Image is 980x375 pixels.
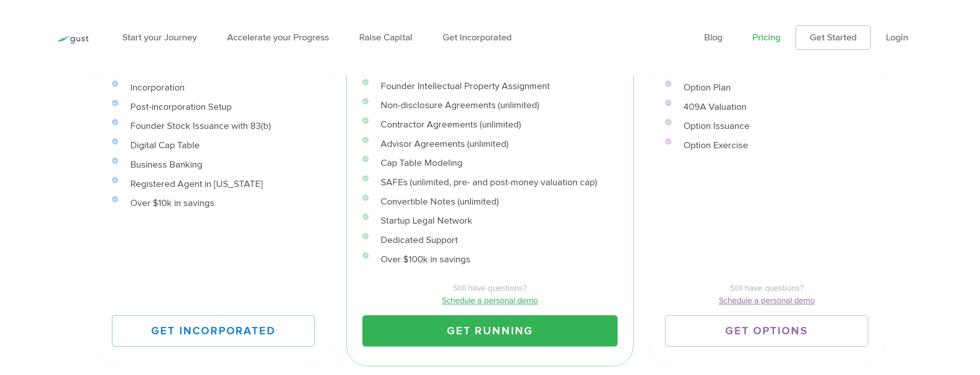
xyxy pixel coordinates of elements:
li: Dedicated Support [362,233,618,247]
a: Accelerate your Progress [227,32,329,43]
li: Non-disclosure Agreements (unlimited) [362,98,618,112]
img: Gust Logo [57,36,89,44]
li: Cap Table Modeling [362,156,618,170]
li: Over $100k in savings [362,252,618,266]
li: Digital Cap Table [112,138,315,152]
a: Schedule a personal demo [665,294,868,307]
a: Schedule a personal demo [362,294,618,307]
a: Raise Capital [359,32,412,43]
span: Still have questions? [665,282,868,294]
a: Get Started [796,25,871,50]
li: Advisor Agreements (unlimited) [362,137,618,151]
li: Contractor Agreements (unlimited) [362,118,618,131]
a: Get Running [362,315,618,347]
li: Startup Legal Network [362,214,618,228]
a: Get Options [665,315,868,347]
li: SAFEs (unlimited, pre- and post-money valuation cap) [362,175,618,189]
li: Founder Intellectual Property Assignment [362,79,618,93]
li: Post-incorporation Setup [112,100,315,114]
li: 409A Valuation [665,100,868,114]
li: Option Issuance [665,119,868,133]
li: Business Banking [112,158,315,172]
a: Login [886,32,908,43]
li: Founder Stock Issuance with 83(b) [112,119,315,133]
a: Start your Journey [122,32,197,43]
a: Blog [704,32,722,43]
a: Pricing [753,32,781,43]
a: Get Incorporated [442,32,512,43]
li: Over $10k in savings [112,196,315,210]
li: Option Plan [665,81,868,94]
a: Get Incorporated [112,315,315,347]
li: Convertible Notes (unlimited) [362,195,618,209]
li: Option Exercise [665,138,868,152]
li: Incorporation [112,81,315,94]
span: Still have questions? [362,282,618,294]
li: Registered Agent in [US_STATE] [112,177,315,191]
